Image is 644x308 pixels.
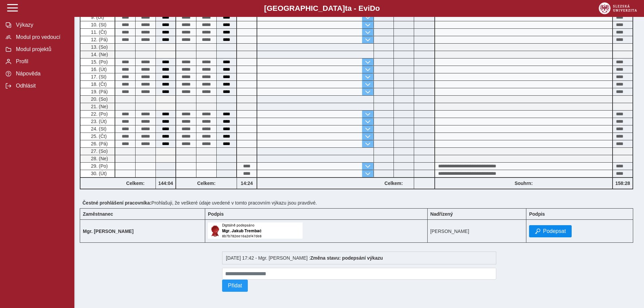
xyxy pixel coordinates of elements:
[90,81,107,87] span: 18. (Čt)
[14,46,69,52] span: Modul projektů
[90,163,108,169] span: 29. (Po)
[20,4,624,13] b: [GEOGRAPHIC_DATA] a - Evi
[345,4,347,13] span: t
[529,225,572,237] button: Podepsat
[90,104,108,109] span: 21. (Ne)
[599,2,637,14] img: logo_web_su.png
[208,211,224,217] b: Podpis
[90,22,106,27] span: 10. (St)
[90,134,107,139] span: 25. (Čt)
[222,280,248,292] button: Přidat
[228,283,242,289] span: Přidat
[90,148,108,154] span: 27. (So)
[83,211,113,217] b: Zaměstnanec
[90,59,108,65] span: 15. (Po)
[90,126,106,132] span: 24. (St)
[176,181,237,186] b: Celkem:
[310,255,383,261] b: Změna stavu: podepsání výkazu
[156,181,175,186] b: 144:04
[90,44,108,50] span: 13. (So)
[14,34,69,40] span: Modul pro vedoucí
[83,229,134,234] b: Mgr. [PERSON_NAME]
[90,15,104,20] span: 9. (Út)
[90,141,108,146] span: 26. (Pá)
[90,74,106,79] span: 17. (St)
[370,4,375,13] span: D
[375,4,380,13] span: o
[208,222,303,239] img: Digitálně podepsáno uživatelem
[14,22,69,28] span: Výkazy
[543,228,566,234] span: Podepsat
[90,156,108,161] span: 28. (Ne)
[427,220,526,243] td: [PERSON_NAME]
[237,181,257,186] b: 14:24
[515,181,533,186] b: Souhrn:
[529,211,545,217] b: Podpis
[90,29,107,35] span: 11. (Čt)
[90,119,107,124] span: 23. (Út)
[90,96,108,102] span: 20. (So)
[430,211,453,217] b: Nadřízený
[90,52,108,57] span: 14. (Ne)
[90,89,108,94] span: 19. (Pá)
[90,37,108,42] span: 12. (Pá)
[90,171,107,176] span: 30. (Út)
[14,71,69,77] span: Nápověda
[82,200,151,206] b: Čestné prohlášení pracovníka:
[222,252,496,264] div: [DATE] 17:42 - Mgr. [PERSON_NAME] :
[115,181,156,186] b: Celkem:
[613,181,633,186] b: 158:28
[14,58,69,65] span: Profil
[14,83,69,89] span: Odhlásit
[90,111,108,117] span: 22. (Po)
[374,181,414,186] b: Celkem:
[80,197,639,208] div: Prohlašuji, že veškeré údaje uvedené v tomto pracovním výkazu jsou pravdivé.
[90,67,107,72] span: 16. (Út)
